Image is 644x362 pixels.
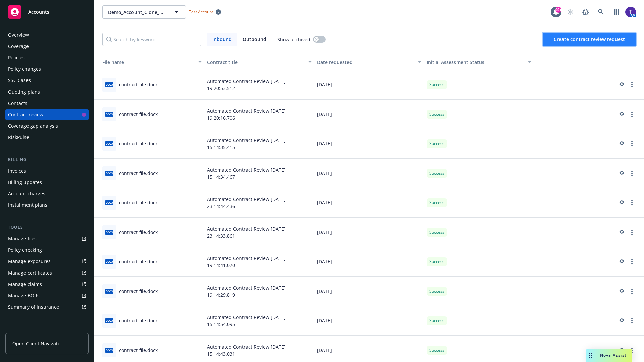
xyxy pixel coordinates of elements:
div: Manage BORs [8,290,40,301]
div: File name [97,59,194,66]
a: Quoting plans [5,86,89,97]
span: docx [105,141,113,146]
div: 99+ [555,7,561,13]
a: preview [617,110,625,118]
div: contract-file.docx [119,140,158,147]
button: Date requested [314,54,424,70]
div: Automated Contract Review [DATE] 23:14:33.861 [204,218,314,247]
span: Test Account [186,8,224,15]
span: Success [429,170,444,176]
a: Coverage gap analysis [5,121,89,131]
a: Switch app [610,5,623,19]
a: Policies [5,52,89,63]
div: RiskPulse [8,132,29,143]
div: SSC Cases [8,75,31,86]
div: Automated Contract Review [DATE] 19:20:53.512 [204,70,314,100]
a: preview [617,228,625,236]
a: Manage certificates [5,267,89,278]
span: Open Client Navigator [12,340,62,347]
div: [DATE] [314,277,424,306]
div: [DATE] [314,218,424,247]
a: more [628,110,636,118]
a: Policy changes [5,64,89,74]
a: Search [594,5,608,19]
div: [DATE] [314,129,424,159]
div: Manage exposures [8,256,51,267]
a: RiskPulse [5,132,89,143]
a: preview [617,81,625,89]
div: [DATE] [314,70,424,100]
span: docx [105,200,113,205]
div: contract-file.docx [119,229,158,236]
div: Manage certificates [8,267,52,278]
span: Outbound [243,36,266,43]
div: contract-file.docx [119,288,158,295]
button: Contract title [204,54,314,70]
div: Billing [5,156,89,163]
span: Inbound [207,33,237,46]
button: Nova Assist [586,349,632,362]
div: [DATE] [314,188,424,218]
span: Initial Assessment Status [427,59,484,65]
a: more [628,199,636,207]
div: [DATE] [314,159,424,188]
div: contract-file.docx [119,199,158,206]
a: preview [617,346,625,354]
div: Contract title [207,59,304,66]
button: Create contract review request [543,33,636,46]
a: more [628,228,636,236]
span: docx [105,171,113,176]
a: preview [617,317,625,325]
div: Invoices [8,166,26,176]
a: Policy checking [5,245,89,255]
div: Policy checking [8,245,42,255]
div: contract-file.docx [119,81,158,88]
a: more [628,140,636,148]
span: Inbound [212,36,232,43]
a: preview [617,199,625,207]
a: Installment plans [5,200,89,210]
span: Success [429,318,444,324]
span: Show archived [277,36,310,43]
div: Contract review [8,109,43,120]
div: Contacts [8,98,28,109]
div: Automated Contract Review [DATE] 15:14:34.467 [204,159,314,188]
span: docx [105,259,113,264]
span: docx [105,318,113,323]
div: contract-file.docx [119,111,158,118]
span: Success [429,259,444,265]
div: Manage files [8,233,37,244]
span: Create contract review request [554,36,625,42]
div: contract-file.docx [119,258,158,265]
a: more [628,258,636,266]
a: more [628,317,636,325]
div: contract-file.docx [119,347,158,354]
span: docx [105,112,113,117]
span: Accounts [28,9,49,15]
span: Success [429,141,444,147]
div: Coverage [8,41,29,52]
div: Automated Contract Review [DATE] 23:14:44.436 [204,188,314,218]
span: Outbound [237,33,272,46]
div: contract-file.docx [119,317,158,324]
a: more [628,287,636,295]
div: [DATE] [314,306,424,336]
a: Contacts [5,98,89,109]
a: Manage exposures [5,256,89,267]
span: Test Account [189,9,213,15]
span: Success [429,347,444,353]
input: Search by keyword... [102,33,201,46]
button: Demo_Account_Clone_QA_CR_Tests_Client [102,5,186,19]
span: docx [105,82,113,87]
span: docx [105,230,113,235]
a: Manage claims [5,279,89,290]
span: docx [105,348,113,353]
a: Start snowing [563,5,577,19]
div: Toggle SortBy [427,59,524,66]
div: Policy changes [8,64,41,74]
div: Date requested [317,59,414,66]
div: Automated Contract Review [DATE] 19:14:29.819 [204,277,314,306]
span: Success [429,288,444,294]
a: Overview [5,29,89,40]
